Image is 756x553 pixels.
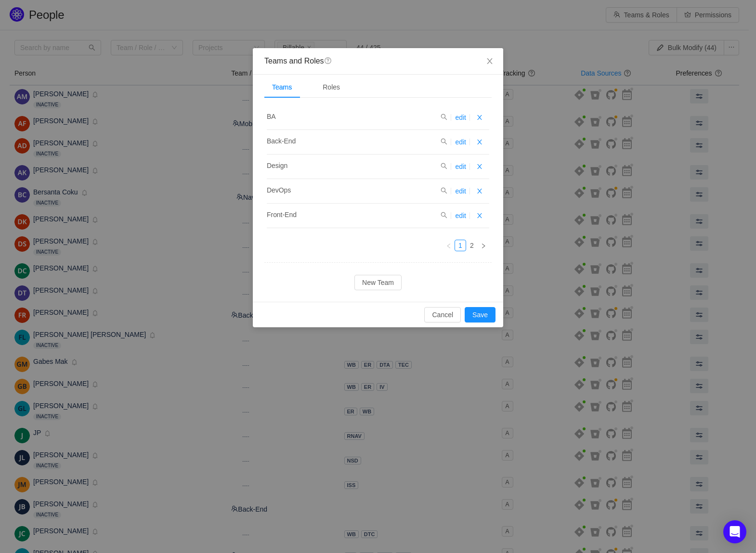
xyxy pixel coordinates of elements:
button: Save [465,307,495,322]
span: Back-End [267,137,296,145]
span: Design [267,162,287,169]
a: edit [455,163,466,170]
i: icon: left [446,243,452,249]
a: 1 [455,240,466,251]
li: Previous Page [443,240,455,251]
button: icon: close [474,161,485,172]
li: 1 [455,240,466,251]
span: BA [267,113,276,120]
div: Roles [315,77,348,98]
i: icon: search [441,163,447,169]
a: edit [455,114,466,121]
i: icon: search [441,212,447,219]
button: New Team [354,275,402,290]
a: 2 [467,240,477,251]
span: Front-End [267,211,297,219]
span: Teams and Roles [264,57,332,65]
i: icon: search [441,114,447,120]
button: icon: close [474,185,485,197]
div: Teams [264,77,300,98]
i: icon: right [481,243,486,249]
li: Next Page [478,240,489,251]
button: Close [476,48,503,75]
button: Cancel [424,307,461,322]
li: 2 [466,240,478,251]
a: edit [455,212,466,219]
i: icon: close [486,57,494,65]
i: icon: search [441,187,447,194]
span: question [324,57,332,64]
button: icon: close [474,210,485,221]
button: icon: close [474,112,485,123]
span: DevOps [267,186,291,194]
button: icon: close [474,136,485,148]
i: icon: search [441,138,447,145]
a: edit [455,187,466,195]
div: Open Intercom Messenger [723,520,746,543]
a: edit [455,138,466,146]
